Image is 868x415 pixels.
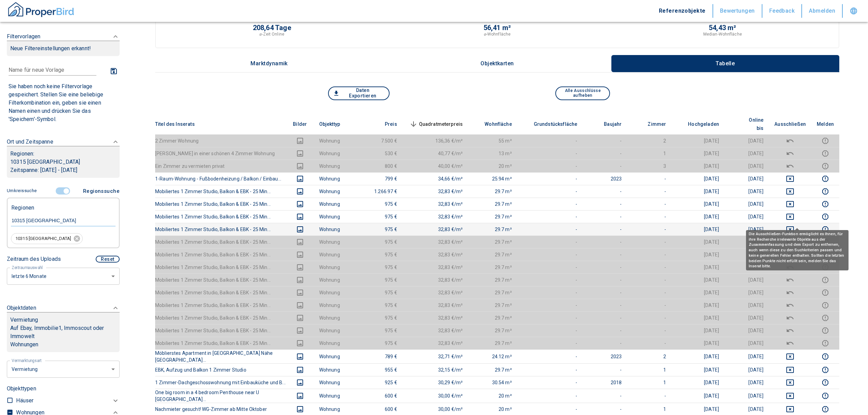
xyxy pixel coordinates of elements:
td: 32,83 €/m² [403,223,469,236]
td: - [583,324,627,337]
td: - [627,299,672,311]
button: report this listing [817,339,834,347]
p: Zeitspanne: [DATE] - [DATE] [10,166,116,174]
div: FiltervorlagenNeue Filtereinstellungen erkannt! [7,63,120,125]
td: 32,71 €/m² [403,349,469,363]
button: Feedback [762,4,802,18]
td: 29.7 m² [468,185,517,198]
td: - [517,311,583,324]
p: Sie haben noch keine Filtervorlage gespeichert. Stellen Sie eine beliebige Filterkombination ein,... [9,82,118,123]
button: Regionssuche [80,185,120,198]
button: images [292,213,308,221]
td: - [517,248,583,261]
th: Mobiliertes 1 Zimmer Studio, Balkon & EBK - 25 Min... [155,324,286,337]
button: deselect this listing [774,392,806,400]
button: deselect this listing [774,200,806,208]
td: 32,83 €/m² [403,248,469,261]
td: 799 € [358,172,403,185]
p: Filtervorlagen [7,32,40,41]
button: report this listing [817,301,834,309]
td: 29.7 m² [468,311,517,324]
td: - [627,248,672,261]
a: ProperBird Logo and Home Button [7,1,75,21]
div: ObjektdatenVermietungAuf Ebay, Immobilie1, Immoscout oder ImmoweltWohnungen [7,297,120,359]
p: 56,41 m² [484,24,511,31]
button: deselect this listing [774,149,806,158]
td: 975 € [358,273,403,286]
button: Daten Exportieren [328,86,390,100]
td: [DATE] [672,210,724,223]
td: [DATE] [672,147,724,160]
button: images [292,314,308,322]
button: report this listing [817,149,834,158]
button: deselect this listing [774,162,806,170]
p: Vermietung [10,316,38,324]
td: 32,83 €/m² [403,273,469,286]
span: Baujahr [593,120,622,128]
td: [DATE] [672,261,724,273]
td: 29.7 m² [468,198,517,210]
td: - [517,185,583,198]
th: Ausschließen [769,114,811,135]
button: images [292,339,308,347]
td: Wohnung [314,147,358,160]
td: [DATE] [724,337,769,349]
td: 32,83 €/m² [403,324,469,337]
td: - [583,248,627,261]
p: Ort und Zeitspanne [7,138,53,146]
button: report this listing [817,314,834,322]
td: [DATE] [672,198,724,210]
td: Wohnung [314,311,358,324]
div: wrapped label tabs example [155,55,839,72]
div: Die Ausschließen-Funktion ermöglicht es Ihnen, für ihre Recherche irrelevante Objekte aus der Zus... [746,230,849,270]
td: [DATE] [724,172,769,185]
td: - [517,160,583,172]
p: Häuser [16,397,33,405]
td: Wohnung [314,299,358,311]
button: report this listing [817,405,834,413]
p: ⌀-Wohnfläche [484,31,511,37]
th: Ein Zimmer zu vermieten privat [155,160,286,172]
td: - [583,311,627,324]
button: Bewertungen [713,4,762,18]
td: - [517,261,583,273]
button: images [292,200,308,208]
td: 32,83 €/m² [403,236,469,248]
button: images [292,352,308,361]
button: report this listing [817,162,834,170]
button: report this listing [817,352,834,361]
button: deselect this listing [774,137,806,145]
td: Wohnung [314,236,358,248]
td: - [583,337,627,349]
td: [DATE] [724,236,769,248]
td: [DATE] [724,299,769,311]
span: Hochgeladen [677,120,719,128]
td: [DATE] [724,198,769,210]
th: Mobiliertes 1 Zimmer Studio, Balkon & EBK - 25 Min... [155,236,286,248]
button: report this listing [817,289,834,297]
div: letzte 6 Monate [7,267,120,285]
td: 40,00 €/m² [403,160,469,172]
td: - [627,261,672,273]
button: report this listing [817,200,834,208]
td: - [627,273,672,286]
td: 32,83 €/m² [403,261,469,273]
td: - [517,198,583,210]
button: deselect this listing [774,352,806,361]
img: ProperBird Logo and Home Button [7,1,75,18]
button: images [292,378,308,387]
td: - [583,286,627,299]
p: ⌀-Zeit Online [259,31,284,37]
td: [DATE] [672,185,724,198]
td: - [627,311,672,324]
div: FiltervorlagenNeue Filtereinstellungen erkannt! [7,185,120,285]
td: - [517,273,583,286]
button: images [292,366,308,374]
td: - [583,273,627,286]
div: Häuser [16,394,120,406]
td: - [583,261,627,273]
td: [DATE] [672,248,724,261]
th: Bilder [286,114,314,135]
span: 10315 [GEOGRAPHIC_DATA] [11,236,75,242]
td: Wohnung [314,273,358,286]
